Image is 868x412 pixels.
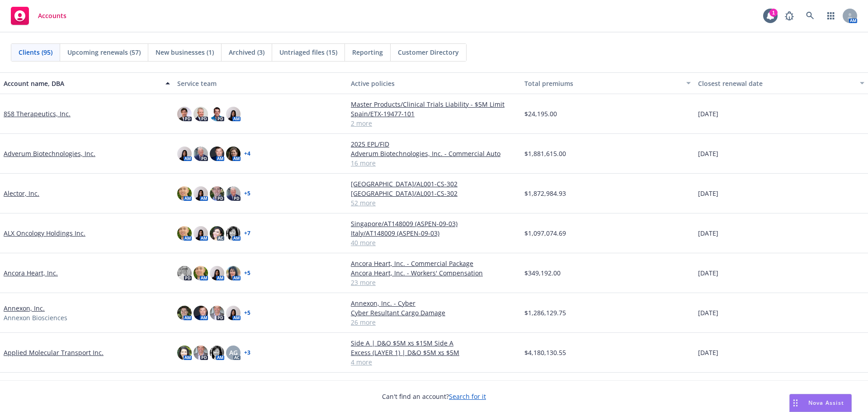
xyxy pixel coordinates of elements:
span: $1,881,615.00 [524,149,566,158]
button: Active policies [347,72,521,94]
span: [DATE] [698,308,718,317]
a: [GEOGRAPHIC_DATA]/AL001-CS-302 [351,189,517,198]
img: photo [210,266,224,280]
a: 2 more [351,118,517,128]
div: Drag to move [790,394,801,412]
span: Annexon Biosciences [4,313,67,322]
span: [DATE] [698,228,718,238]
a: Side A | D&O $5M xs $15M Side A [351,338,517,348]
img: photo [210,147,224,161]
span: $24,195.00 [524,109,557,118]
img: photo [226,266,241,280]
img: photo [210,186,224,201]
div: Account name, DBA [4,79,160,88]
a: 16 more [351,158,517,168]
span: [DATE] [698,268,718,278]
span: Archived (3) [229,47,264,57]
a: Cyber Resultant Cargo Damage [351,308,517,317]
div: Closest renewal date [698,79,854,88]
span: $4,180,130.55 [524,348,566,357]
a: + 3 [244,350,250,355]
img: photo [177,147,192,161]
a: Adverum Biotechnologies, Inc. - Commercial Auto [351,149,517,158]
a: 23 more [351,278,517,287]
img: photo [226,226,241,241]
div: Service team [177,79,344,88]
span: New businesses (1) [156,47,214,57]
a: Switch app [822,7,840,25]
span: Customer Directory [398,47,459,57]
div: Total premiums [524,79,681,88]
a: [GEOGRAPHIC_DATA]/AL001-CS-302 [351,179,517,189]
img: photo [193,306,208,320]
img: photo [193,346,208,360]
a: Ancora Heart, Inc. - Commercial Package [351,259,517,268]
button: Service team [174,72,347,94]
img: photo [177,346,192,360]
a: Accounts [7,3,70,28]
span: AG [229,348,238,357]
a: Singapore/AT148009 (ASPEN-09-03) [351,219,517,228]
a: Report a Bug [780,7,798,25]
a: ALX Oncology Holdings Inc. [4,228,85,238]
img: photo [193,186,208,201]
span: $1,097,074.69 [524,228,566,238]
span: Nova Assist [808,399,844,407]
a: Annexon, Inc. [4,303,45,313]
a: + 7 [244,231,250,236]
a: 52 more [351,198,517,208]
img: photo [210,107,224,121]
img: photo [226,306,241,320]
button: Total premiums [521,72,694,94]
a: Adverum Biotechnologies, Inc. [4,149,95,158]
img: photo [193,107,208,121]
button: Closest renewal date [694,72,868,94]
a: Master Products/Clinical Trials Liability - $5M Limit [351,99,517,109]
span: Untriaged files (15) [279,47,337,57]
span: [DATE] [698,348,718,357]
a: [GEOGRAPHIC_DATA]/PEAK-1 [351,378,517,388]
img: photo [226,147,241,161]
a: Search for it [449,392,486,401]
img: photo [177,186,192,201]
span: [DATE] [698,189,718,198]
a: + 5 [244,270,250,276]
span: $349,192.00 [524,268,561,278]
span: [DATE] [698,149,718,158]
a: Ancora Heart, Inc. - Workers' Compensation [351,268,517,278]
a: 4 more [351,357,517,367]
a: 858 Therapeutics, Inc. [4,109,71,118]
span: Accounts [38,12,66,19]
img: photo [193,226,208,241]
span: [DATE] [698,109,718,118]
a: + 5 [244,310,250,316]
img: photo [210,226,224,241]
a: 40 more [351,238,517,247]
a: Excess (LAYER 1) | D&O $5M xs $5M [351,348,517,357]
a: Annexon, Inc. - Cyber [351,298,517,308]
span: $1,286,129.75 [524,308,566,317]
a: 2025 EPL/FID [351,139,517,149]
img: photo [193,266,208,280]
span: Upcoming renewals (57) [67,47,141,57]
button: Nova Assist [789,394,852,412]
a: Ancora Heart, Inc. [4,268,58,278]
a: Italy/AT148009 (ASPEN-09-03) [351,228,517,238]
img: photo [177,266,192,280]
span: Can't find an account? [382,392,486,401]
a: + 5 [244,191,250,196]
div: 1 [769,9,778,17]
span: Reporting [352,47,383,57]
img: photo [210,346,224,360]
img: photo [226,107,241,121]
span: Clients (95) [19,47,52,57]
img: photo [210,306,224,320]
img: photo [226,186,241,201]
span: $1,872,984.93 [524,189,566,198]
